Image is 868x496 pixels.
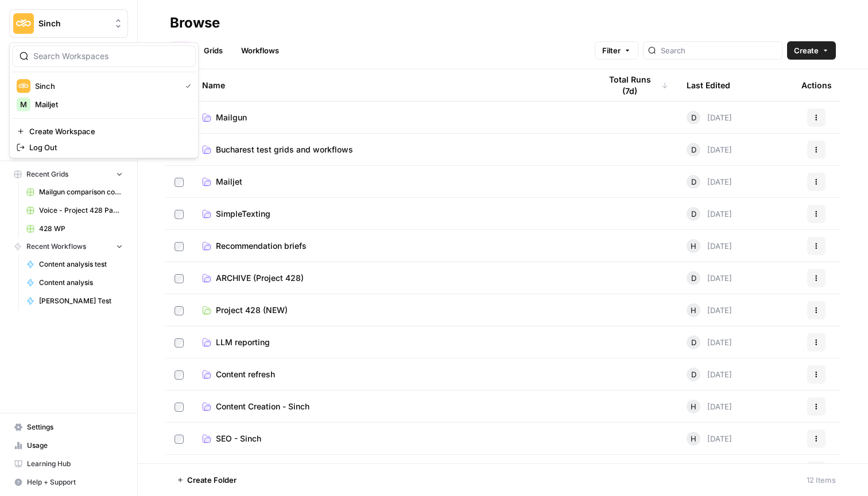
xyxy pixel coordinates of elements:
[39,205,123,216] span: Voice - Project 428 Page Builder Tracker
[35,99,187,110] span: Mailjet
[216,240,307,252] span: Recommendation briefs
[691,401,696,412] span: H
[29,126,187,137] span: Create Workspace
[234,41,286,60] a: Workflows
[170,471,243,489] button: Create Folder
[12,123,196,139] a: Create Workspace
[39,187,123,197] span: Mailgun comparison content (Q3 2025)
[12,139,196,155] a: Log Out
[35,80,176,92] span: Sinch
[216,304,288,316] span: Project 428 (NEW)
[202,208,582,220] a: SimpleTexting
[216,272,304,284] span: ARCHIVE (Project 428)
[38,18,108,29] span: Sinch
[687,271,732,285] div: [DATE]
[20,99,27,110] span: M
[216,337,270,348] span: LLM reporting
[170,14,220,32] div: Browse
[21,292,128,310] a: [PERSON_NAME] Test
[33,50,188,62] input: Search Workspaces
[691,337,696,348] span: D
[787,41,836,60] button: Create
[27,440,123,451] span: Usage
[9,9,128,38] button: Workspace: Sinch
[216,176,242,188] span: Mailjet
[216,369,275,380] span: Content refresh
[687,368,732,381] div: [DATE]
[202,369,582,380] a: Content refresh
[39,296,123,306] span: [PERSON_NAME] Test
[691,176,696,188] span: D
[600,69,668,101] div: Total Runs (7d)
[691,240,696,252] span: H
[216,144,353,155] span: Bucharest test grids and workflows
[21,220,128,238] a: 428 WP
[202,433,582,444] a: SEO - Sinch
[687,303,732,317] div: [DATE]
[602,45,621,56] span: Filter
[187,474,237,486] span: Create Folder
[687,111,732,124] div: [DATE]
[687,400,732,413] div: [DATE]
[27,459,123,469] span: Learning Hub
[202,401,582,412] a: Content Creation - Sinch
[27,422,123,432] span: Settings
[687,335,732,349] div: [DATE]
[9,166,128,183] button: Recent Grids
[202,144,582,155] a: Bucharest test grids and workflows
[687,239,732,253] div: [DATE]
[691,433,696,444] span: H
[687,432,732,446] div: [DATE]
[26,169,68,179] span: Recent Grids
[9,42,199,158] div: Workspace: Sinch
[9,455,128,473] a: Learning Hub
[39,224,123,234] span: 428 WP
[687,69,730,101] div: Last Edited
[691,208,696,220] span: D
[687,143,732,157] div: [DATE]
[17,79,30,93] img: Sinch Logo
[202,240,582,252] a: Recommendation briefs
[21,201,128,220] a: Voice - Project 428 Page Builder Tracker
[197,41,230,60] a: Grids
[9,418,128,436] a: Settings
[661,45,777,56] input: Search
[26,241,86,252] span: Recent Workflows
[691,272,696,284] span: D
[595,41,638,60] button: Filter
[202,272,582,284] a: ARCHIVE (Project 428)
[202,304,582,316] a: Project 428 (NEW)
[27,477,123,487] span: Help + Support
[9,473,128,491] button: Help + Support
[202,337,582,348] a: LLM reporting
[9,436,128,455] a: Usage
[21,274,128,292] a: Content analysis
[216,208,270,220] span: SimpleTexting
[691,112,696,123] span: D
[21,183,128,201] a: Mailgun comparison content (Q3 2025)
[691,304,696,316] span: H
[202,176,582,188] a: Mailjet
[216,401,309,412] span: Content Creation - Sinch
[801,69,832,101] div: Actions
[170,41,192,60] a: All
[39,259,123,270] span: Content analysis test
[216,112,247,123] span: Mailgun
[216,433,261,444] span: SEO - Sinch
[13,13,34,34] img: Sinch Logo
[794,45,819,56] span: Create
[687,175,732,189] div: [DATE]
[39,278,123,288] span: Content analysis
[202,112,582,123] a: Mailgun
[687,207,732,221] div: [DATE]
[202,69,582,101] div: Name
[29,142,187,153] span: Log Out
[807,474,836,486] div: 12 Items
[9,238,128,255] button: Recent Workflows
[691,144,696,155] span: D
[691,369,696,380] span: D
[21,255,128,274] a: Content analysis test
